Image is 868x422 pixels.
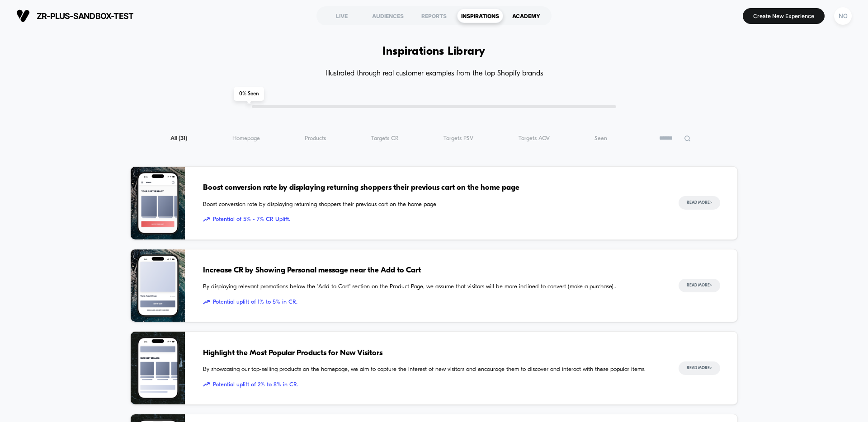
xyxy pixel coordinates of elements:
span: Products [305,135,326,142]
div: NO [834,7,852,25]
span: By showcasing our top-selling products on the homepage, we aim to capture the interest of new vis... [203,365,660,374]
img: By displaying relevant promotions below the "Add to Cart" section on the Product Page, we assume ... [131,249,185,322]
span: Targets CR [371,135,399,142]
span: 0 % Seen [234,87,264,101]
span: ( 31 ) [179,136,187,141]
button: Read More> [679,196,720,210]
div: REPORTS [411,9,457,23]
button: NO [831,7,854,25]
button: Read More> [679,279,720,292]
span: Potential of 5% - 7% CR Uplift. [203,215,660,224]
span: By displaying relevant promotions below the "Add to Cart" section on the Product Page, we assume ... [203,282,660,291]
div: AUDIENCES [365,9,411,23]
span: Potential uplift of 1% to 5% in CR. [203,298,660,307]
span: All [170,135,187,142]
img: By showcasing our top-selling products on the homepage, we aim to capture the interest of new vis... [131,332,185,404]
h4: Illustrated through real customer examples from the top Shopify brands [130,70,738,78]
span: Increase CR by Showing Personal message near the Add to Cart [203,265,660,277]
img: Boost conversion rate by displaying returning shoppers their previous cart on the home page [131,167,185,239]
div: ACADEMY [503,9,549,23]
span: Homepage [232,135,260,142]
span: Targets AOV [519,135,550,142]
button: Create New Experience [743,8,825,24]
button: Read More> [679,361,720,375]
div: LIVE [319,9,365,23]
span: Highlight the Most Popular Products for New Visitors [203,347,660,359]
button: zr-plus-sandbox-test [14,9,136,23]
img: Visually logo [16,9,30,23]
span: Potential uplift of 2% to 8% in CR. [203,380,660,389]
span: Seen [594,135,607,142]
h1: Inspirations Library [382,45,486,58]
span: zr-plus-sandbox-test [37,11,133,21]
div: INSPIRATIONS [457,9,503,23]
span: Boost conversion rate by displaying returning shoppers their previous cart on the home page [203,182,660,194]
span: Targets PSV [443,135,473,142]
span: Boost conversion rate by displaying returning shoppers their previous cart on the home page [203,200,660,209]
